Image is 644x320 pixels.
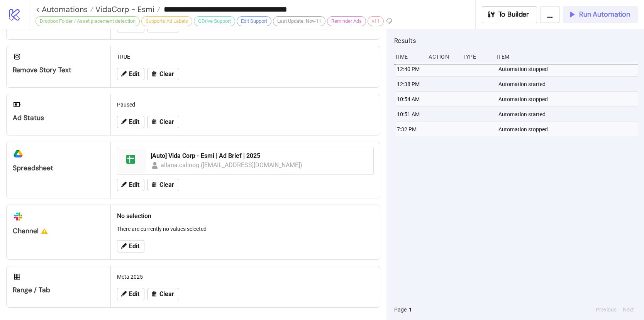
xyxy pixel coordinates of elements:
[407,305,414,314] button: 1
[13,164,104,173] div: Spreadsheet
[36,16,140,26] div: Dropbox Folder / Asset placement detection
[620,305,636,314] button: Next
[117,240,144,252] button: Edit
[147,288,179,300] button: Clear
[117,68,144,80] button: Edit
[593,305,619,314] button: Previous
[498,77,640,91] div: Automation started
[114,269,377,284] div: Meta 2025
[93,5,160,13] a: VidaCorp - Esmi
[428,49,456,64] div: Action
[327,16,366,26] div: Reminder Ads
[563,6,638,23] button: Run Automation
[129,291,139,298] span: Edit
[159,71,174,78] span: Clear
[194,16,235,26] div: GDrive Support
[117,225,374,233] p: There are currently no values selected
[394,305,407,314] span: Page
[151,152,369,160] div: [Auto] Vida Corp - Esmi | Ad Brief | 2025
[579,10,630,19] span: Run Automation
[129,181,139,188] span: Edit
[394,36,638,46] h2: Results
[117,116,144,128] button: Edit
[462,49,490,64] div: Type
[117,179,144,191] button: Edit
[141,16,192,26] div: Supports Ad Labels
[237,16,271,26] div: Edit Support
[159,119,174,125] span: Clear
[498,122,640,137] div: Automation stopped
[368,16,384,26] div: v11
[396,107,425,122] div: 10:51 AM
[93,4,154,14] span: VidaCorp - Esmi
[540,6,560,23] button: ...
[159,181,174,188] span: Clear
[482,6,537,23] button: To Builder
[117,288,144,300] button: Edit
[396,122,425,137] div: 7:32 PM
[498,107,640,122] div: Automation started
[396,77,425,91] div: 12:38 PM
[13,286,104,295] div: Range / Tab
[394,49,423,64] div: Time
[117,211,374,221] h2: No selection
[396,92,425,107] div: 10:54 AM
[13,113,104,122] div: Ad Status
[159,291,174,298] span: Clear
[498,62,640,76] div: Automation stopped
[114,97,377,112] div: Paused
[129,71,139,78] span: Edit
[13,66,104,74] div: Remove Story Text
[36,5,93,13] a: < Automations
[13,227,104,235] div: Channel
[496,49,638,64] div: Item
[129,119,139,125] span: Edit
[147,116,179,128] button: Clear
[114,49,377,64] div: TRUE
[498,10,529,19] span: To Builder
[147,68,179,80] button: Clear
[129,243,139,250] span: Edit
[498,92,640,107] div: Automation stopped
[396,62,425,76] div: 12:40 PM
[161,160,303,170] div: allana.calinog ([EMAIL_ADDRESS][DOMAIN_NAME])
[273,16,325,26] div: Last Update: Nov-11
[147,179,179,191] button: Clear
